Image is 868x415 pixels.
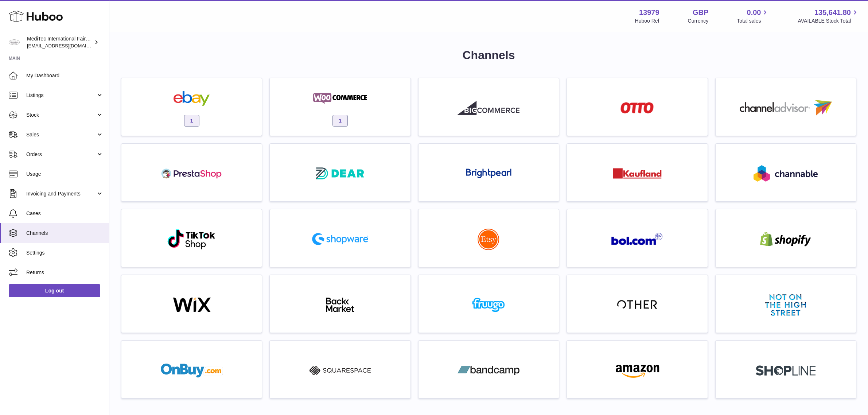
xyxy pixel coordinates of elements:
span: Listings [26,92,96,99]
img: roseta-channel-advisor [740,100,832,116]
div: Currency [688,18,709,24]
a: other [571,279,704,329]
img: roseta-shopline [756,365,816,376]
strong: GBP [693,8,708,18]
img: roseta-prestashop [161,166,223,181]
span: [EMAIL_ADDRESS][DOMAIN_NAME] [27,43,107,49]
a: squarespace [273,344,406,395]
span: AVAILABLE Stock Total [798,18,859,24]
a: roseta-bigcommerce [422,82,555,132]
span: 0.00 [747,8,761,18]
a: roseta-prestashop [125,147,258,198]
span: Settings [26,249,104,256]
a: roseta-etsy [422,213,555,263]
a: amazon [571,344,704,395]
img: wix [161,298,223,312]
h1: Channels [121,47,856,63]
a: woocommerce 1 [273,82,406,132]
img: squarespace [309,363,371,378]
a: roseta-brightpearl [422,147,555,198]
img: roseta-bol [611,233,663,245]
img: woocommerce [309,91,371,106]
a: ebay 1 [125,82,258,132]
img: roseta-brightpearl [466,168,511,179]
a: roseta-kaufland [571,147,704,198]
div: MediTec International FairLife Group DMCC [27,35,93,49]
div: Huboo Ref [635,18,659,24]
a: Log out [9,284,100,297]
span: Orders [26,151,96,158]
img: roseta-etsy [478,228,499,250]
img: amazon [606,363,668,378]
a: notonthehighstreet [719,279,852,329]
img: roseta-kaufland [613,168,662,179]
a: bandcamp [422,344,555,395]
strong: 13979 [639,8,659,18]
img: ebay [161,91,223,106]
a: backmarket [273,279,406,329]
img: internalAdmin-13979@internal.huboo.com [9,37,20,48]
a: onbuy [125,344,258,395]
span: 1 [184,115,199,127]
a: roseta-bol [571,213,704,263]
img: bandcamp [458,363,519,378]
span: Stock [26,112,96,119]
a: fruugo [422,279,555,329]
span: Sales [26,131,96,138]
img: roseta-bigcommerce [458,101,519,115]
img: roseta-dear [314,165,366,182]
span: Total sales [737,18,769,24]
span: Usage [26,171,104,178]
a: roseta-channel-advisor [719,82,852,132]
img: roseta-channable [754,165,818,182]
img: roseta-shopware [309,230,371,248]
img: other [617,299,657,310]
span: 1 [332,115,348,127]
a: 135,641.80 AVAILABLE Stock Total [798,8,859,24]
img: roseta-otto [620,102,654,113]
span: Returns [26,269,104,276]
img: notonthehighstreet [765,294,806,316]
a: wix [125,279,258,329]
span: Invoicing and Payments [26,190,96,197]
span: Cases [26,210,104,217]
img: shopify [755,232,817,247]
a: roseta-otto [571,82,704,132]
img: fruugo [458,298,519,312]
img: backmarket [309,298,371,312]
span: 135,641.80 [814,8,851,18]
a: roseta-channable [719,147,852,198]
span: My Dashboard [26,72,104,79]
a: shopify [719,213,852,263]
a: roseta-dear [273,147,406,198]
a: 0.00 Total sales [737,8,769,24]
span: Channels [26,230,104,237]
a: roseta-shopware [273,213,406,263]
img: roseta-tiktokshop [167,229,216,250]
img: onbuy [161,363,223,378]
a: roseta-shopline [719,344,852,395]
a: roseta-tiktokshop [125,213,258,263]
